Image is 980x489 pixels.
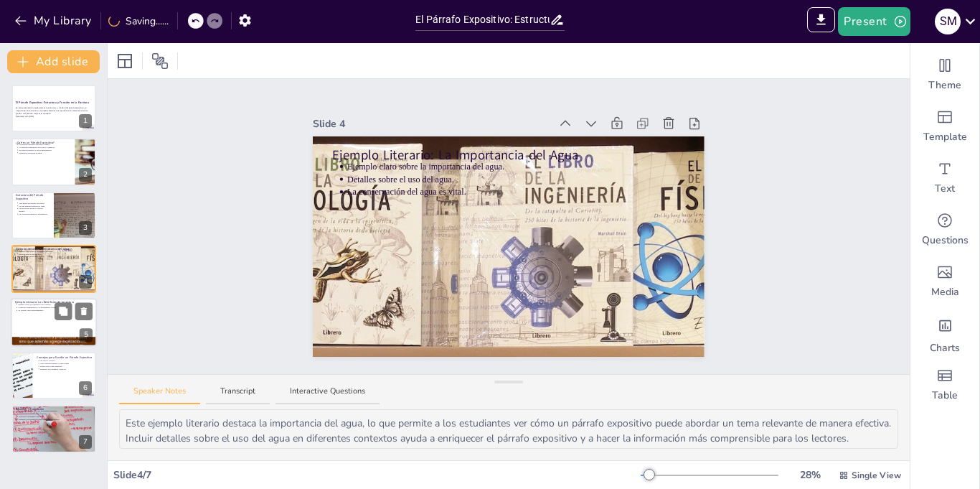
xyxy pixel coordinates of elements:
[11,85,96,132] div: 1
[40,360,92,363] p: Ser claro y conciso.
[19,418,92,421] p: Equipar a los estudiantes para expresar pensamientos.
[18,306,93,309] p: Fomenta la imaginación y el pensamiento crítico.
[40,368,92,371] p: Respaldar con ejemplos y detalles.
[16,247,92,251] p: Ejemplo Literario: La Importancia del Agua
[910,152,979,204] div: Add text boxes
[19,416,92,419] p: Practicar con ejemplos literarios.
[910,359,979,411] div: Add a table
[415,9,550,30] input: Insert title
[16,107,92,115] p: En esta presentación, exploraremos la estructura y función del párrafo expositivo, su importancia...
[79,221,92,235] div: 3
[19,146,70,149] p: Los párrafos expositivos son claros y objetivos.
[55,302,72,320] button: Duplicate Slide
[7,50,100,73] button: Add slide
[923,130,967,144] span: Template
[80,328,93,342] div: 5
[16,115,92,118] p: Generated with [URL]
[119,409,898,449] textarea: Este ejemplo literario destaca la importancia del agua, lo que permite a los estudiantes ver cómo...
[18,309,93,312] p: La lectura como entretenimiento.
[75,302,93,320] button: Delete Slide
[347,161,684,173] p: Ejemplo claro sobre la importancia del agua.
[19,152,70,154] p: Fomenta la expresión de ideas.
[11,352,96,399] div: 6
[16,101,89,104] strong: El Párrafo Expositivo: Estructura y Función en la Escritura
[113,467,641,483] div: Slide 4 / 7
[935,7,961,36] button: s m
[910,49,979,101] div: Change the overall theme
[19,205,50,208] p: La idea principal presenta el tema.
[910,101,979,152] div: Add ready made slides
[19,250,92,253] p: Ejemplo claro sobre la importancia del agua.
[347,186,684,198] p: La conservación del agua es vital.
[930,341,960,355] span: Charts
[19,202,50,205] p: Tres partes del párrafo expositivo.
[11,192,96,239] div: 3
[19,208,50,213] p: Las oraciones de apoyo ofrecen detalles.
[79,435,92,449] div: 7
[37,355,92,360] p: Consejos para Escribir un Párrafo Expositivo
[935,9,961,34] div: s m
[275,386,380,405] button: Interactive Questions
[40,362,92,365] p: Usar oraciones simples y evitar jergas.
[793,467,827,483] div: 28 %
[910,307,979,359] div: Add charts and graphs
[19,256,92,259] p: La conservación del agua es vital.
[151,52,169,70] span: Position
[838,7,910,36] button: Present
[931,285,959,299] span: Media
[19,253,92,256] p: Detalles sobre el uso del agua.
[19,413,92,416] p: Comprender su estructura y función.
[19,149,70,152] p: Se utiliza en ensayos y textos informativos.
[11,9,98,32] button: My Library
[932,388,958,403] span: Table
[16,407,92,411] p: Resumen y Conclusión
[79,381,92,395] div: 6
[11,138,96,185] div: 2
[935,182,955,196] span: Text
[15,300,93,304] p: Ejemplo Literario: Los Beneficios de la Lectura
[19,410,92,413] p: El párrafo expositivo es una herramienta poderosa.
[11,245,96,292] div: 4
[79,114,92,128] div: 1
[852,469,901,482] span: Single View
[108,14,169,29] div: Saving......
[206,386,270,405] button: Transcript
[16,193,50,201] p: Estructura del Párrafo Expositivo
[922,233,969,248] span: Questions
[910,204,979,256] div: Get real-time input from your audience
[332,146,684,164] p: Ejemplo Literario: La Importancia del Agua
[313,116,550,131] div: Slide 4
[19,213,50,215] p: La conclusión resume la información.
[18,303,93,306] p: Ejemplo sobre los beneficios de la lectura.
[11,298,97,347] div: 5
[11,405,96,452] div: 7
[910,256,979,307] div: Add images, graphics, shapes or video
[119,386,200,405] button: Speaker Notes
[79,168,92,182] div: 2
[113,50,136,73] div: Layout
[928,78,961,93] span: Theme
[19,143,70,146] p: Un párrafo expositivo informa y explica.
[16,140,71,144] p: ¿Qué es un Párrafo Expositivo?
[807,7,835,36] span: Export to PowerPoint
[347,173,684,185] p: Detalles sobre el uso del agua.
[79,275,92,289] div: 4
[40,365,92,368] p: Definir bien la idea principal.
